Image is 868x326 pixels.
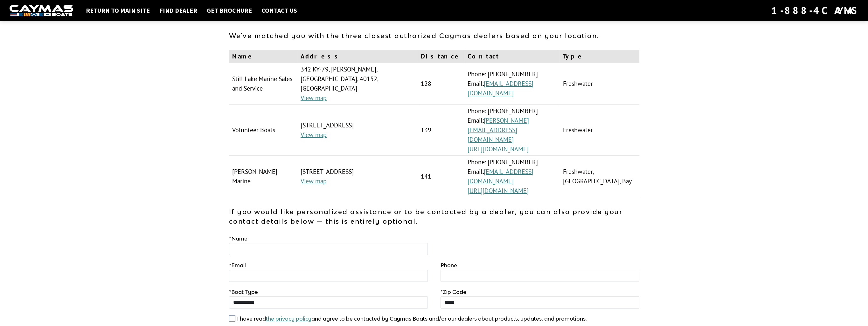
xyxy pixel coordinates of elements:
label: Name [229,235,247,242]
a: [EMAIL_ADDRESS][DOMAIN_NAME] [468,79,533,97]
a: [URL][DOMAIN_NAME] [468,145,529,153]
td: Still Lake Marine Sales and Service [229,63,297,105]
a: View map [301,131,327,139]
td: 342 KY-79, [PERSON_NAME], [GEOGRAPHIC_DATA], 40152, [GEOGRAPHIC_DATA] [297,63,418,105]
td: 128 [418,63,464,105]
p: If you would like personalized assistance or to be contacted by a dealer, you can also provide yo... [229,207,639,226]
td: Freshwater, [GEOGRAPHIC_DATA], Bay [559,156,639,197]
label: Email [229,261,246,269]
td: 139 [418,105,464,156]
label: I have read and agree to be contacted by Caymas Boats and/or our dealers about products, updates,... [237,315,587,323]
label: Phone [441,261,457,269]
a: Return to main site [83,6,153,15]
td: [STREET_ADDRESS] [297,105,418,156]
a: Get Brochure [204,6,255,15]
td: Phone: [PHONE_NUMBER] Email: [464,63,559,105]
td: Phone: [PHONE_NUMBER] Email: [464,156,559,197]
a: View map [301,94,327,102]
p: We've matched you with the three closest authorized Caymas dealers based on your location. [229,31,639,40]
th: Type [559,50,639,63]
td: Freshwater [559,105,639,156]
a: [PERSON_NAME][EMAIL_ADDRESS][DOMAIN_NAME] [468,116,529,144]
td: Phone: [PHONE_NUMBER] Email: [464,105,559,156]
a: the privacy policy [266,316,311,322]
th: Name [229,50,297,63]
th: Address [297,50,418,63]
img: white-logo-c9c8dbefe5ff5ceceb0f0178aa75bf4bb51f6bca0971e226c86eb53dfe498488.png [10,5,73,17]
a: Contact Us [258,6,300,15]
td: [STREET_ADDRESS] [297,156,418,197]
a: View map [301,177,327,185]
td: Volunteer Boats [229,105,297,156]
td: 141 [418,156,464,197]
th: Contact [464,50,559,63]
div: 1-888-4CAYMAS [771,3,858,17]
th: Distance [418,50,464,63]
a: [EMAIL_ADDRESS][DOMAIN_NAME] [468,167,533,185]
label: Zip Code [441,288,466,296]
a: Find Dealer [156,6,200,15]
td: Freshwater [559,63,639,105]
label: Boat Type [229,288,258,296]
a: [URL][DOMAIN_NAME] [468,187,529,195]
td: [PERSON_NAME] Marine [229,156,297,197]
